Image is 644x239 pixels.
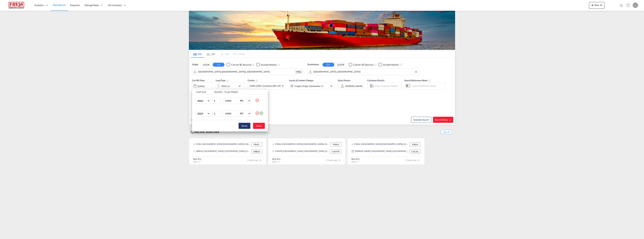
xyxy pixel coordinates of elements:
[192,89,212,94] th: Load Type
[225,111,238,116] input: Enter Weight
[212,98,221,104] input: Qty
[225,98,238,104] input: Enter Weight
[255,98,259,102] md-icon: icon-minus-circle-outline
[195,98,211,104] md-select: Choose: 40HC
[197,99,207,103] span: 40HC
[255,111,259,115] md-icon: icon-minus-circle-outline
[212,111,221,117] input: Qty
[240,112,243,115] div: KG
[259,111,263,115] md-icon: icon-plus-circle-outline
[253,123,265,129] button: Done
[212,89,223,94] th: Quantity
[240,99,243,102] div: KG
[197,112,207,115] span: 20GP
[239,123,250,129] button: Reset
[195,111,211,117] md-select: Choose: 20GP
[224,90,253,93] div: Cargo Weight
